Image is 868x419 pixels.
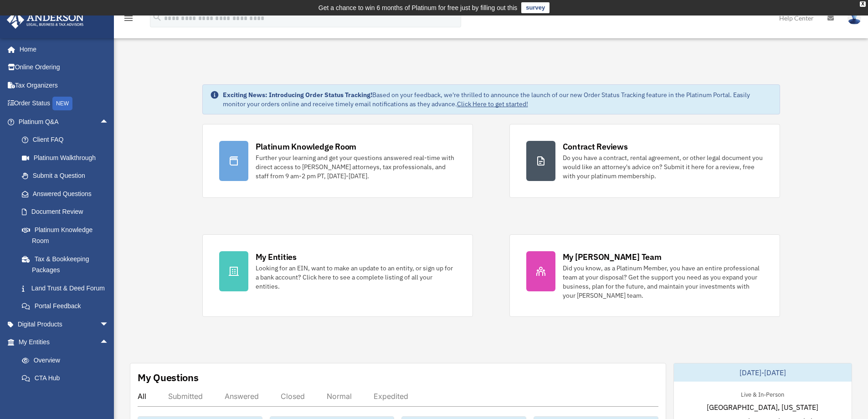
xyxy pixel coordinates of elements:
[563,264,763,300] div: Did you know, as a Platinum Member, you have an entire professional team at your disposal? Get th...
[457,100,528,108] a: Click Here to get started!
[6,40,118,58] a: Home
[6,76,123,94] a: Tax Organizers
[13,250,123,279] a: Tax & Bookkeeping Packages
[860,1,866,7] div: close
[152,12,162,22] i: search
[100,113,118,131] span: arrow_drop_up
[13,351,123,369] a: Overview
[123,13,134,24] i: menu
[13,149,123,167] a: Platinum Walkthrough
[13,203,123,221] a: Document Review
[6,333,123,352] a: My Entitiesarrow_drop_up
[202,234,473,317] a: My Entities Looking for an EIN, want to make an update to an entity, or sign up for a bank accoun...
[374,392,408,401] div: Expedited
[327,392,352,401] div: Normal
[13,221,123,250] a: Platinum Knowledge Room
[707,402,818,413] span: [GEOGRAPHIC_DATA], [US_STATE]
[6,315,123,333] a: Digital Productsarrow_drop_down
[6,58,123,77] a: Online Ordering
[225,392,259,401] div: Answered
[674,363,852,382] div: [DATE]-[DATE]
[281,392,305,401] div: Closed
[563,153,763,181] div: Do you have a contract, rental agreement, or other legal document you would like an attorney's ad...
[13,185,123,203] a: Answered Questions
[4,11,87,29] img: Anderson Advisors Platinum Portal
[6,94,123,113] a: Order StatusNEW
[563,141,628,152] div: Contract Reviews
[202,124,473,198] a: Platinum Knowledge Room Further your learning and get your questions answered real-time with dire...
[123,16,134,24] a: menu
[847,11,861,25] img: User Pic
[223,90,772,109] div: Based on your feedback, we're thrilled to announce the launch of our new Order Status Tracking fe...
[13,387,123,405] a: Entity Change Request
[318,2,518,13] div: Get a chance to win 6 months of Platinum for free just by filling out this
[100,333,118,352] span: arrow_drop_up
[13,279,123,297] a: Land Trust & Deed Forum
[52,97,72,110] div: NEW
[256,264,456,291] div: Looking for an EIN, want to make an update to an entity, or sign up for a bank account? Click her...
[734,389,791,398] div: Live & In-Person
[521,2,550,13] a: survey
[168,392,203,401] div: Submitted
[138,371,199,384] div: My Questions
[256,251,297,263] div: My Entities
[13,369,123,388] a: CTA Hub
[509,234,780,317] a: My [PERSON_NAME] Team Did you know, as a Platinum Member, you have an entire professional team at...
[13,297,123,316] a: Portal Feedback
[256,153,456,181] div: Further your learning and get your questions answered real-time with direct access to [PERSON_NAM...
[256,141,357,152] div: Platinum Knowledge Room
[563,251,662,263] div: My [PERSON_NAME] Team
[223,91,372,99] strong: Exciting News: Introducing Order Status Tracking!
[13,167,123,185] a: Submit a Question
[13,131,123,149] a: Client FAQ
[509,124,780,198] a: Contract Reviews Do you have a contract, rental agreement, or other legal document you would like...
[6,113,123,131] a: Platinum Q&Aarrow_drop_up
[138,392,146,401] div: All
[100,315,118,334] span: arrow_drop_down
